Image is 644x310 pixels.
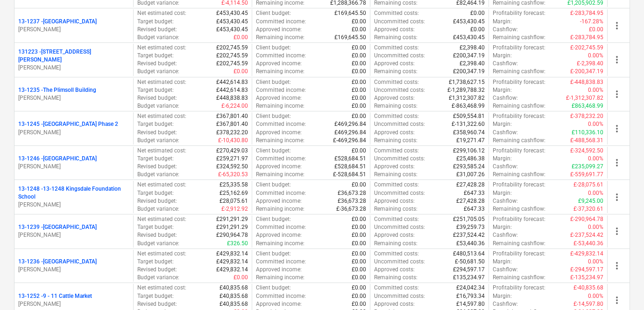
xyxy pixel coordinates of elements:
[493,181,545,189] p: Profitability forecast :
[216,155,248,163] p: £259,271.97
[588,155,603,163] p: 0.00%
[493,197,518,205] p: Cashflow :
[218,137,248,145] p: £-10,430.80
[256,86,306,94] p: Committed income :
[374,240,418,248] p: Remaining costs :
[493,240,545,248] p: Remaining cashflow :
[352,86,366,94] p: £0.00
[338,197,366,205] p: £36,673.28
[493,215,545,223] p: Profitability forecast :
[18,86,129,102] div: 13-1235 -The Plimsoll Building[PERSON_NAME]
[374,18,425,26] p: Uncommitted costs :
[374,34,418,41] p: Remaining costs :
[374,86,425,94] p: Uncommitted costs :
[570,112,603,120] p: £-378,232.20
[453,18,485,26] p: £453,430.45
[18,292,92,300] p: 13-1252 - 9 - 11 Cattle Market
[493,78,545,86] p: Profitability forecast :
[374,215,419,223] p: Committed costs :
[453,163,485,171] p: £293,585.24
[256,9,291,17] p: Client budget :
[216,120,248,128] p: £367,801.40
[216,78,248,86] p: £442,614.83
[570,68,603,76] p: £-200,347.19
[374,181,419,189] p: Committed costs :
[374,258,425,266] p: Uncommitted costs :
[611,192,623,203] span: more_vert
[216,86,248,94] p: £442,614.83
[256,171,304,179] p: Remaining income :
[219,197,248,205] p: £28,075.61
[137,52,174,60] p: Target budget :
[597,265,644,310] div: Chat Widget
[352,112,366,120] p: £0.00
[352,215,366,223] p: £0.00
[137,78,186,86] p: Net estimated cost :
[588,120,603,128] p: 0.00%
[137,171,179,179] p: Budget variance :
[464,205,485,213] p: £647.33
[256,52,306,60] p: Committed income :
[493,86,512,94] p: Margin :
[493,223,512,231] p: Margin :
[464,189,485,197] p: £647.33
[137,120,174,128] p: Target budget :
[256,181,291,189] p: Client budget :
[453,129,485,137] p: £358,960.74
[137,102,179,110] p: Budget variance :
[256,26,302,34] p: Approved income :
[352,147,366,155] p: £0.00
[447,86,485,94] p: £-1,289,788.32
[219,189,248,197] p: £25,162.69
[256,94,302,102] p: Approved income :
[611,89,623,100] span: more_vert
[137,181,186,189] p: Net estimated cost :
[216,266,248,274] p: £429,832.14
[493,120,512,128] p: Margin :
[588,258,603,266] p: 0.00%
[453,147,485,155] p: £299,106.12
[352,274,366,282] p: £0.00
[573,181,603,189] p: £-28,075.61
[570,231,603,239] p: £-237,524.42
[570,137,603,145] p: £-488,568.31
[256,205,304,213] p: Remaining income :
[18,64,129,72] p: [PERSON_NAME]
[18,120,129,136] div: 13-1245 -[GEOGRAPHIC_DATA] Phase 2[PERSON_NAME]
[456,240,485,248] p: £53,440.36
[493,60,518,68] p: Cashflow :
[333,171,366,179] p: £-528,684.51
[334,155,366,163] p: £528,684.51
[493,163,518,171] p: Cashflow :
[493,231,518,239] p: Cashflow :
[352,266,366,274] p: £0.00
[18,86,96,94] p: 13-1235 - The Plimsoll Building
[256,258,306,266] p: Committed income :
[374,266,415,274] p: Approved costs :
[352,240,366,248] p: £0.00
[18,258,129,274] div: 13-1236 -[GEOGRAPHIC_DATA][PERSON_NAME]
[570,34,603,41] p: £-283,784.95
[137,223,174,231] p: Target budget :
[352,223,366,231] p: £0.00
[453,68,485,76] p: £200,347.19
[256,215,291,223] p: Client budget :
[374,205,418,213] p: Remaining costs :
[256,223,306,231] p: Committed income :
[137,68,179,76] p: Budget variance :
[374,189,425,197] p: Uncommitted costs :
[216,18,248,26] p: £453,430.45
[456,181,485,189] p: £27,428.28
[374,94,415,102] p: Approved costs :
[493,205,545,213] p: Remaining cashflow :
[570,9,603,17] p: £-283,784.95
[18,185,129,201] p: 13-1248 - 13-1248 Kingsdale Foundation School
[18,18,97,26] p: 13-1237 - [GEOGRAPHIC_DATA]
[493,112,545,120] p: Profitability forecast :
[137,9,186,17] p: Net estimated cost :
[493,250,545,258] p: Profitability forecast :
[334,129,366,137] p: £469,296.84
[374,78,419,86] p: Committed costs :
[588,223,603,231] p: 0.00%
[570,147,603,155] p: £-324,592.50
